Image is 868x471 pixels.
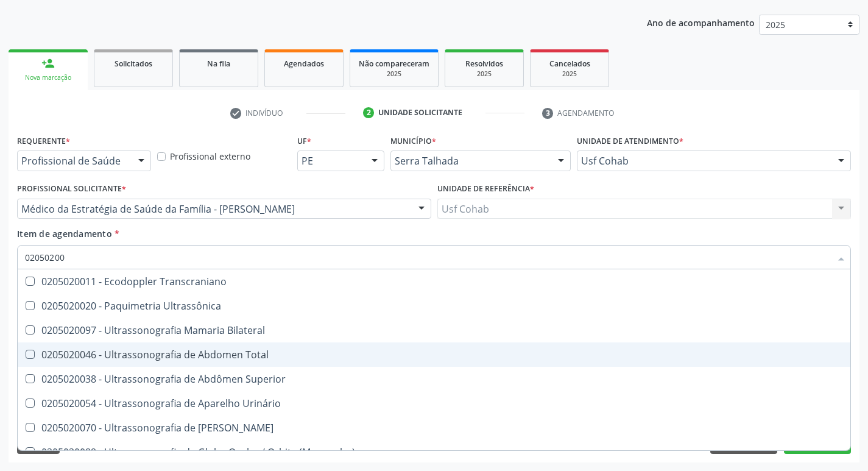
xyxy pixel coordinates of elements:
span: Usf Cohab [581,155,826,167]
div: 0205020097 - Ultrassonografia Mamaria Bilateral [25,325,843,335]
span: Agendados [284,58,324,69]
label: Município [390,132,436,151]
div: 0205020070 - Ultrassonografia de [PERSON_NAME] [25,423,843,433]
span: Médico da Estratégia de Saúde da Família - [PERSON_NAME] [21,203,406,215]
div: 0205020020 - Paquimetria Ultrassônica [25,301,843,311]
label: Unidade de referência [437,180,534,199]
span: Resolvidos [465,58,503,69]
span: Na fila [207,58,230,69]
span: Não compareceram [359,58,429,69]
span: Cancelados [549,58,590,69]
div: 0205020054 - Ultrassonografia de Aparelho Urinário [25,398,843,408]
div: 2025 [539,69,600,79]
div: 0205020038 - Ultrassonografia de Abdômen Superior [25,374,843,384]
span: PE [302,155,359,167]
div: 0205020046 - Ultrassonografia de Abdomen Total [25,350,843,359]
label: Profissional Solicitante [17,180,126,199]
div: 2025 [454,69,515,79]
div: 0205020089 - Ultrassonografia de Globo Ocular / Orbita (Monocular) [25,447,843,457]
span: Profissional de Saúde [21,155,126,167]
span: Serra Talhada [395,155,546,167]
div: 2025 [359,69,429,79]
label: Profissional externo [170,150,250,163]
p: Ano de acompanhamento [647,15,755,30]
div: 2 [363,107,374,118]
span: Solicitados [115,58,152,69]
div: 0205020011 - Ecodoppler Transcraniano [25,277,843,286]
input: Buscar por procedimentos [25,245,831,269]
span: Item de agendamento [17,228,112,239]
div: Nova marcação [17,73,79,82]
label: Unidade de atendimento [577,132,683,151]
label: Requerente [17,132,70,151]
div: person_add [41,57,55,70]
div: Unidade solicitante [378,107,462,118]
label: UF [297,132,311,151]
